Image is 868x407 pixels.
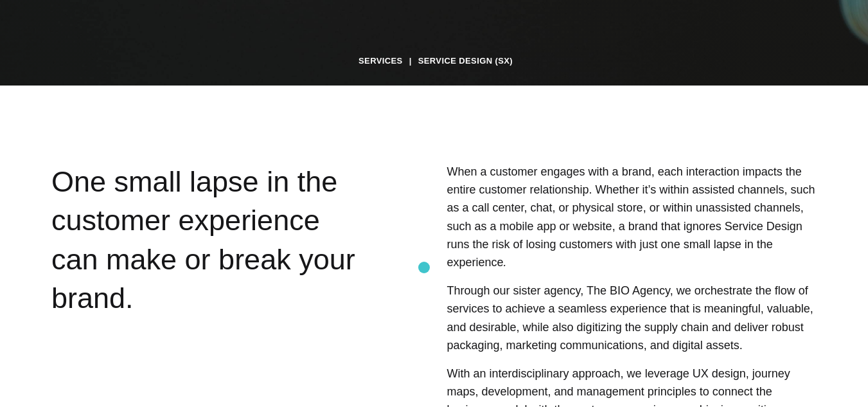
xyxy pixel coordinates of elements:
p: Through our sister agency, The BIO Agency, we orchestrate the flow of services to achieve a seaml... [447,282,817,354]
a: Service Design (Sx) [418,51,513,71]
a: Services [359,51,403,71]
p: When a customer engages with a brand, each interaction impacts the entire customer relationship. ... [447,163,817,271]
i: . [504,256,507,269]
